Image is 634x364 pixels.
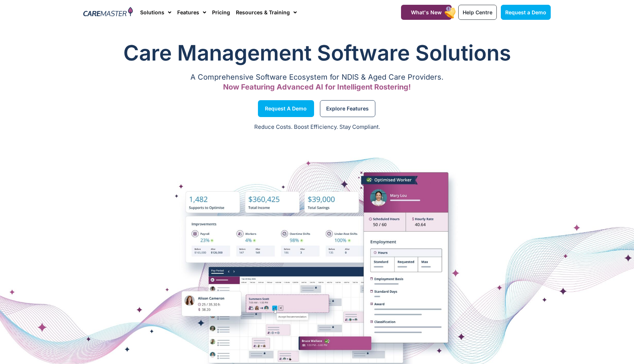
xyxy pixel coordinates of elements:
span: Request a Demo [505,9,546,15]
h1: Care Management Software Solutions [83,38,551,68]
a: Request a Demo [258,100,314,117]
img: CareMaster Logo [83,7,133,18]
span: Explore Features [326,107,369,110]
a: What's New [401,5,452,20]
span: Help Centre [463,9,492,15]
a: Request a Demo [501,5,551,20]
span: Request a Demo [265,107,307,110]
p: A Comprehensive Software Ecosystem for NDIS & Aged Care Providers. [83,75,551,80]
p: Reduce Costs. Boost Efficiency. Stay Compliant. [4,123,630,131]
a: Help Centre [458,5,497,20]
span: What's New [411,9,442,15]
a: Explore Features [320,100,375,117]
span: Now Featuring Advanced AI for Intelligent Rostering! [223,83,411,91]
